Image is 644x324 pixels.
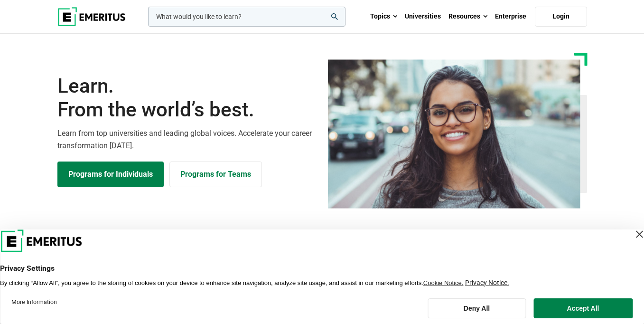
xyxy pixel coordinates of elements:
a: Explore for Business [169,162,262,187]
p: Learn from top universities and leading global voices. Accelerate your career transformation [DATE]. [57,127,317,152]
a: Login [535,7,587,27]
h1: Learn. [57,74,317,122]
a: Explore Programs [57,162,164,187]
img: Learn from the world's best [328,59,580,209]
input: woocommerce-product-search-field-0 [148,7,345,27]
span: From the world’s best. [57,98,317,122]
